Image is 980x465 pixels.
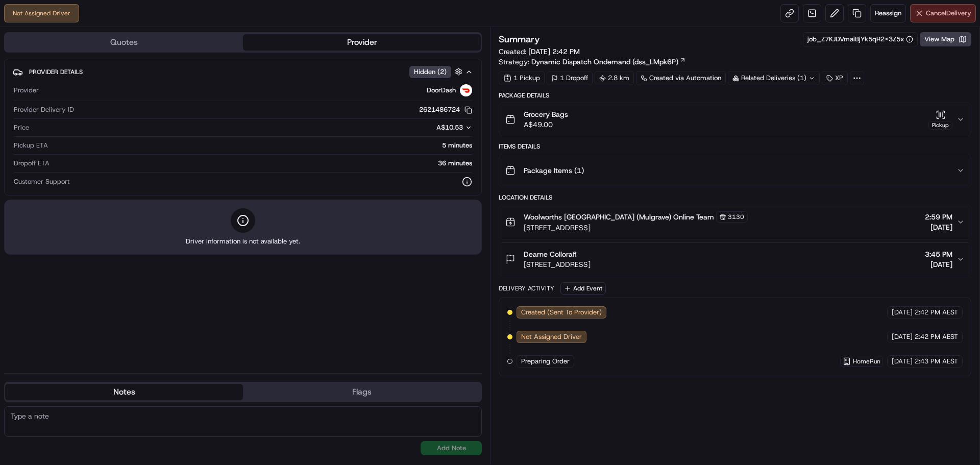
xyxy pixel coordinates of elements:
[915,357,958,366] span: 2:43 PM AEST
[524,212,714,222] span: Woolworths [GEOGRAPHIC_DATA] (Mulgrave) Online Team
[892,308,913,317] span: [DATE]
[910,4,976,22] button: CancelDelivery
[499,142,971,151] div: Items Details
[436,123,463,132] span: A$10.53
[528,47,580,56] span: [DATE] 2:42 PM
[892,332,913,341] span: [DATE]
[427,86,456,95] span: DoorDash
[928,110,952,130] button: Pickup
[52,141,472,150] div: 5 minutes
[928,121,952,130] div: Pickup
[243,384,481,400] button: Flags
[419,105,472,114] button: 2621486724
[524,249,577,259] span: Dearne Collorafi
[531,57,686,67] a: Dynamic Dispatch Ondemand (dss_LMpk6P)
[521,357,570,366] span: Preparing Order
[728,71,820,85] div: Related Deliveries (1)
[521,332,582,341] span: Not Assigned Driver
[560,282,606,295] button: Add Event
[409,65,465,78] button: Hidden (2)
[807,35,913,44] button: job_Z7KJDVmaiBjYk5qR2x3Z5x
[926,9,971,18] span: Cancel Delivery
[524,109,568,119] span: Grocery Bags
[14,123,29,132] span: Price
[14,159,50,168] span: Dropoff ETA
[499,205,971,239] button: Woolworths [GEOGRAPHIC_DATA] (Mulgrave) Online Team3130[STREET_ADDRESS]2:59 PM[DATE]
[925,222,952,232] span: [DATE]
[531,57,678,67] span: Dynamic Dispatch Ondemand (dss_LMpk6P)
[853,357,880,365] span: HomeRun
[499,35,540,44] h3: Summary
[14,177,70,186] span: Customer Support
[524,223,748,233] span: [STREET_ADDRESS]
[925,259,952,270] span: [DATE]
[870,4,906,22] button: Reassign
[499,154,971,187] button: Package Items (1)
[14,141,48,150] span: Pickup ETA
[925,212,952,222] span: 2:59 PM
[875,9,901,18] span: Reassign
[5,34,243,51] button: Quotes
[915,332,958,341] span: 2:42 PM AEST
[915,308,958,317] span: 2:42 PM AEST
[499,284,554,292] div: Delivery Activity
[186,237,300,246] span: Driver information is not available yet.
[499,71,545,85] div: 1 Pickup
[524,119,568,130] span: A$49.00
[499,193,971,202] div: Location Details
[54,159,472,168] div: 36 minutes
[29,68,83,76] span: Provider Details
[13,63,473,80] button: Provider DetailsHidden (2)
[499,103,971,136] button: Grocery BagsA$49.00Pickup
[5,384,243,400] button: Notes
[243,34,481,51] button: Provider
[524,259,591,270] span: [STREET_ADDRESS]
[521,308,602,317] span: Created (Sent To Provider)
[499,57,686,67] div: Strategy:
[925,249,952,259] span: 3:45 PM
[728,213,744,221] span: 3130
[414,67,447,77] span: Hidden ( 2 )
[920,32,971,46] button: View Map
[460,84,472,96] img: doordash_logo_v2.png
[499,91,971,100] div: Package Details
[382,123,472,132] button: A$10.53
[14,86,39,95] span: Provider
[499,46,580,57] span: Created:
[14,105,74,114] span: Provider Delivery ID
[892,357,913,366] span: [DATE]
[547,71,593,85] div: 1 Dropoff
[499,243,971,276] button: Dearne Collorafi[STREET_ADDRESS]3:45 PM[DATE]
[822,71,848,85] div: XP
[636,71,726,85] a: Created via Automation
[524,165,584,176] span: Package Items ( 1 )
[595,71,634,85] div: 2.8 km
